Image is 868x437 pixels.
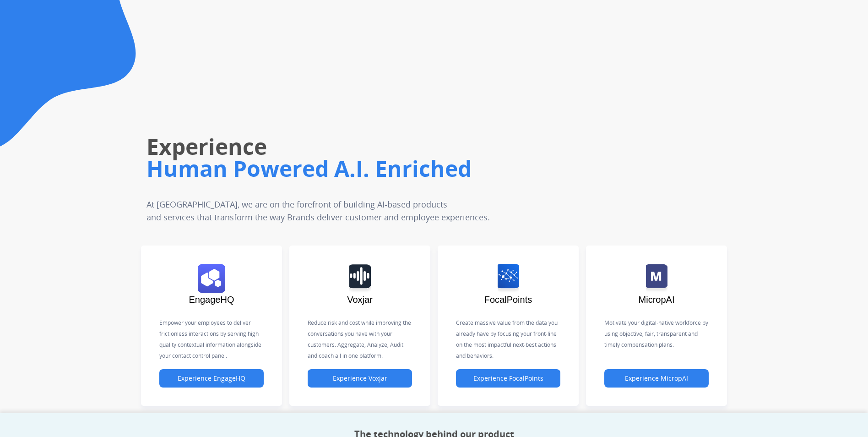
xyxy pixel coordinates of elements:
span: FocalPoints [484,295,532,305]
p: Motivate your digital-native workforce by using objective, fair, transparent and timely compensat... [604,317,709,350]
button: Experience EngageHQ [159,369,264,388]
button: Experience MicropAI [604,369,709,388]
h1: Human Powered A.I. Enriched [146,154,613,183]
a: Experience MicropAI [604,375,709,382]
a: Experience EngageHQ [159,375,264,382]
button: Experience Voxjar [308,369,412,388]
p: Reduce risk and cost while improving the conversations you have with your customers. Aggregate, A... [308,317,412,361]
p: Create massive value from the data you already have by focusing your front-line on the most impac... [456,317,560,361]
p: Empower your employees to deliver frictionless interactions by serving high quality contextual in... [159,317,264,361]
img: logo [198,264,225,293]
p: At [GEOGRAPHIC_DATA], we are on the forefront of building AI-based products and services that tra... [146,198,554,224]
h1: Experience [146,132,613,161]
span: EngageHQ [189,295,234,305]
img: logo [646,264,667,293]
img: logo [498,264,519,293]
img: logo [349,264,371,293]
span: Voxjar [347,295,373,305]
a: Experience Voxjar [308,375,412,382]
a: Experience FocalPoints [456,375,560,382]
span: MicropAI [639,295,675,305]
button: Experience FocalPoints [456,369,560,388]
